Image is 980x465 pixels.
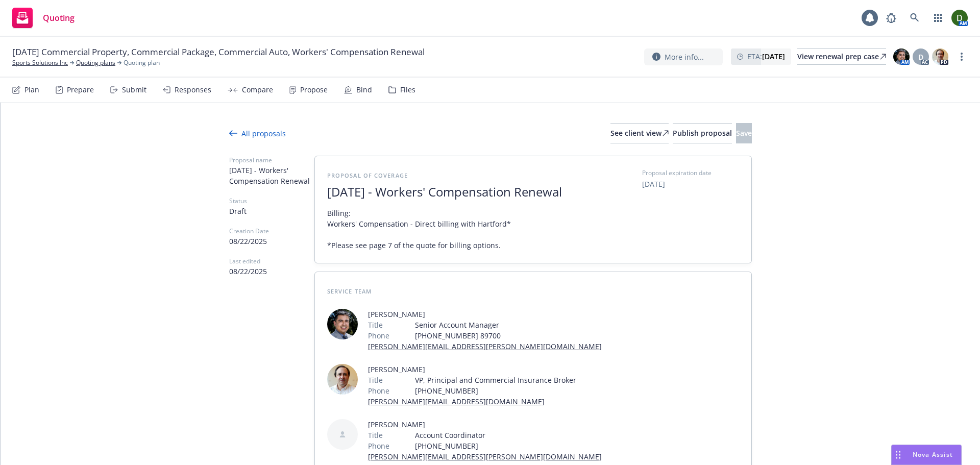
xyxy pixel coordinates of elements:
a: Report a Bug [881,8,901,28]
div: Prepare [67,86,94,94]
a: Sports Solutions Inc [12,58,68,67]
div: Bind [356,86,372,94]
a: [PERSON_NAME][EMAIL_ADDRESS][DOMAIN_NAME] [368,397,545,406]
span: [DATE] - Workers' Compensation Renewal [327,185,577,200]
span: [PERSON_NAME] [368,309,602,320]
span: Title [368,320,383,330]
span: Save [736,128,752,138]
span: Quoting plan [124,58,160,67]
button: More info... [644,48,723,65]
img: photo [893,48,910,65]
div: Drag to move [892,445,904,464]
a: Quoting plans [76,58,115,67]
span: Phone [368,385,389,396]
img: photo [951,10,968,26]
span: Account Coordinator [415,430,602,440]
div: All proposals [229,128,286,139]
span: Status [229,197,314,206]
img: employee photo [327,364,358,395]
span: Proposal of coverage [327,172,408,179]
span: Creation Date [229,227,314,236]
span: [PHONE_NUMBER] [415,440,602,451]
button: See client view [610,123,669,143]
span: [DATE] - Workers' Compensation Renewal [229,165,314,186]
a: Switch app [928,8,948,28]
div: Plan [24,86,39,94]
span: Nova Assist [913,450,953,459]
span: [PHONE_NUMBER] 89700 [415,330,602,341]
span: Last edited [229,257,314,266]
button: [DATE] [642,179,665,189]
span: VP, Principal and Commercial Insurance Broker [415,375,576,385]
span: Title [368,375,383,385]
span: [PERSON_NAME] [368,419,602,430]
span: More info... [665,52,704,62]
div: Submit [122,86,146,94]
span: ETA : [747,51,785,62]
span: 08/22/2025 [229,266,314,277]
strong: [DATE] [762,52,785,61]
span: Quoting [43,14,75,22]
a: Quoting [8,4,79,32]
span: Proposal expiration date [642,168,712,178]
div: Compare [242,86,273,94]
span: [PHONE_NUMBER] [415,385,576,396]
span: Senior Account Manager [415,320,602,330]
div: Files [400,86,415,94]
div: Responses [175,86,211,94]
span: Phone [368,440,389,451]
a: [PERSON_NAME][EMAIL_ADDRESS][PERSON_NAME][DOMAIN_NAME] [368,341,602,351]
span: Title [368,430,383,440]
a: more [955,51,968,63]
span: [PERSON_NAME] [368,364,576,375]
img: photo [932,48,948,65]
span: D [918,52,923,62]
span: Proposal name [229,156,314,165]
span: Draft [229,206,314,216]
a: Search [904,8,925,28]
span: Phone [368,330,389,341]
button: Publish proposal [673,123,732,143]
span: Publish proposal [673,128,732,138]
span: 08/22/2025 [229,236,314,247]
button: Nova Assist [891,445,962,465]
span: Service Team [327,287,372,295]
span: [DATE] Commercial Property, Commercial Package, Commercial Auto, Workers' Compensation Renewal [12,46,425,58]
a: View renewal prep case [797,48,886,65]
img: employee photo [327,309,358,339]
span: Billing: Workers' Compensation - Direct billing with Hartford* *Please see page 7 of the quote fo... [327,208,511,251]
div: Propose [300,86,328,94]
button: Save [736,123,752,143]
div: View renewal prep case [797,49,886,64]
a: [PERSON_NAME][EMAIL_ADDRESS][PERSON_NAME][DOMAIN_NAME] [368,452,602,461]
